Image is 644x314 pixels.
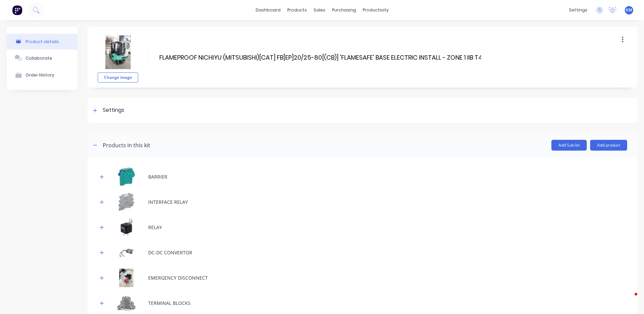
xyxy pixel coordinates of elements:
div: EMERGENCY DISCONNECT [148,274,208,281]
div: DC-DC CONVERTOR [148,249,192,256]
input: Enter kit name [159,53,482,62]
button: Add Sub-kit [551,140,587,151]
div: sales [310,5,329,15]
button: Product details [7,34,77,50]
div: INTERFACE RELAY [148,198,188,206]
div: productivity [359,5,392,15]
div: purchasing [329,5,359,15]
div: products [284,5,310,15]
div: BARRIER [148,173,167,180]
div: Collaborate [26,56,52,61]
button: Change image [98,72,138,83]
img: Factory [12,5,22,15]
img: EMERGENCY DISCONNECT [109,269,143,287]
button: Order History [7,66,77,83]
img: file [101,35,135,69]
a: dashboard [252,5,284,15]
img: INTERFACE RELAY [109,193,143,211]
div: Product details [26,39,59,44]
img: BARRIER [109,167,143,186]
div: RELAY [148,224,162,231]
div: Order History [26,72,54,77]
img: DC-DC CONVERTOR [109,243,143,262]
div: settings [566,5,591,15]
span: KM [626,7,632,13]
button: Add product [590,140,627,151]
img: RELAY [109,218,143,237]
div: TERMINAL BLOCKS [148,300,191,307]
div: fileChange image [98,32,138,83]
iframe: Intercom live chat [621,291,637,307]
img: TERMINAL BLOCKS [109,294,143,312]
button: Collaborate [7,50,77,66]
div: Settings [103,106,124,115]
div: Products in this kit [103,141,150,149]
